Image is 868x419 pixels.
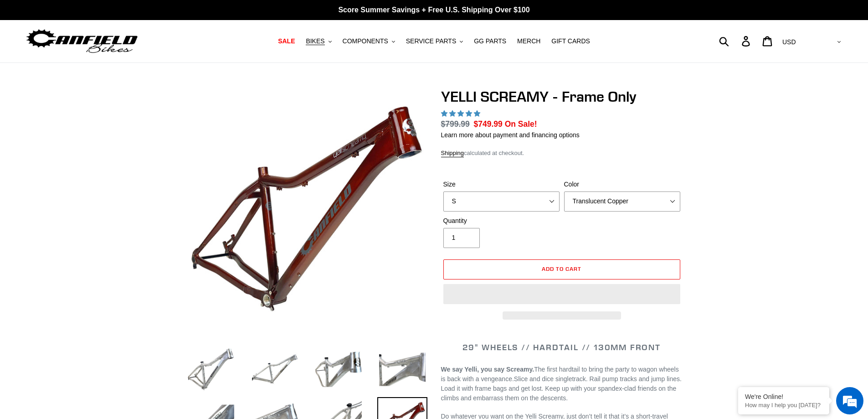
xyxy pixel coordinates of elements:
[186,344,236,394] img: Load image into Gallery viewer, YELLI SCREAMY - Frame Only
[406,37,456,45] span: SERVICE PARTS
[513,35,545,47] a: MERCH
[745,402,822,409] p: How may I help you today?
[441,88,683,105] h1: YELLI SCREAMY - Frame Only
[441,110,482,117] span: 5.00 stars
[441,150,464,157] a: Shipping
[343,37,388,45] span: COMPONENTS
[474,119,503,129] span: $749.99
[273,35,299,47] a: SALE
[250,344,300,394] img: Load image into Gallery viewer, YELLI SCREAMY - Frame Only
[564,180,680,189] label: Color
[377,344,427,394] img: Load image into Gallery viewer, YELLI SCREAMY - Frame Only
[278,37,295,45] span: SALE
[441,149,683,158] div: calculated at checkout.
[443,216,560,226] label: Quantity
[551,37,590,45] span: GIFT CARDS
[188,90,426,328] img: YELLI SCREAMY - Frame Only
[441,366,534,373] b: We say Yelli, you say Screamy.
[443,180,560,189] label: Size
[542,265,581,272] span: Add to cart
[306,37,324,45] span: BIKES
[505,118,537,130] span: On Sale!
[745,393,822,400] div: We're Online!
[517,37,540,45] span: MERCH
[441,365,683,403] p: Slice and dice singletrack. Rail pump tracks and jump lines. Load it with frame bags and get lost...
[301,35,336,47] button: BIKES
[25,27,139,56] img: Canfield Bikes
[338,35,400,47] button: COMPONENTS
[401,35,467,47] button: SERVICE PARTS
[441,119,470,129] s: $799.99
[443,259,680,279] button: Add to cart
[313,344,364,394] img: Load image into Gallery viewer, YELLI SCREAMY - Frame Only
[441,131,580,139] a: Learn more about payment and financing options
[724,31,747,51] input: Search
[441,366,679,383] span: The first hardtail to bring the party to wagon wheels is back with a vengeance.
[469,35,511,47] a: GG PARTS
[474,37,506,45] span: GG PARTS
[547,35,595,47] a: GIFT CARDS
[462,342,661,352] span: 29" WHEELS // HARDTAIL // 130MM FRONT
